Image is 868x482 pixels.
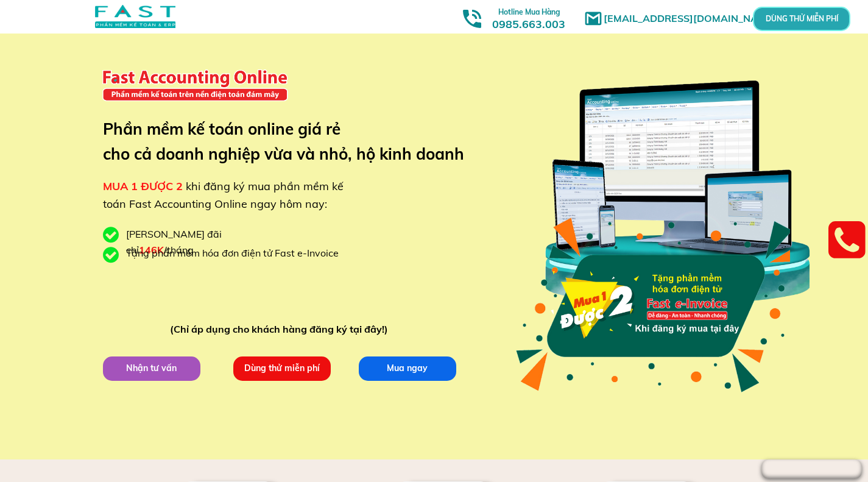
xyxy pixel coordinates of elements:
[103,116,482,167] h3: Phần mềm kế toán online giá rẻ cho cả doanh nghiệp vừa và nhỏ, hộ kinh doanh
[126,227,284,258] div: [PERSON_NAME] đãi chỉ /tháng
[170,322,393,338] div: (Chỉ áp dụng cho khách hàng đăng ký tại đây!)
[479,4,579,30] h3: 0985.663.003
[498,7,560,16] span: Hotline Mua Hàng
[139,244,164,256] span: 146K
[103,179,183,193] span: MUA 1 ĐƯỢC 2
[359,356,456,381] p: Mua ngay
[103,179,344,211] span: khi đăng ký mua phần mềm kế toán Fast Accounting Online ngay hôm nay:
[103,356,200,381] p: Nhận tư vấn
[126,246,348,261] div: Tặng phần mềm hóa đơn điện tử Fast e-Invoice
[604,11,783,27] h1: [EMAIL_ADDRESS][DOMAIN_NAME]
[233,356,331,381] p: Dùng thử miễn phí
